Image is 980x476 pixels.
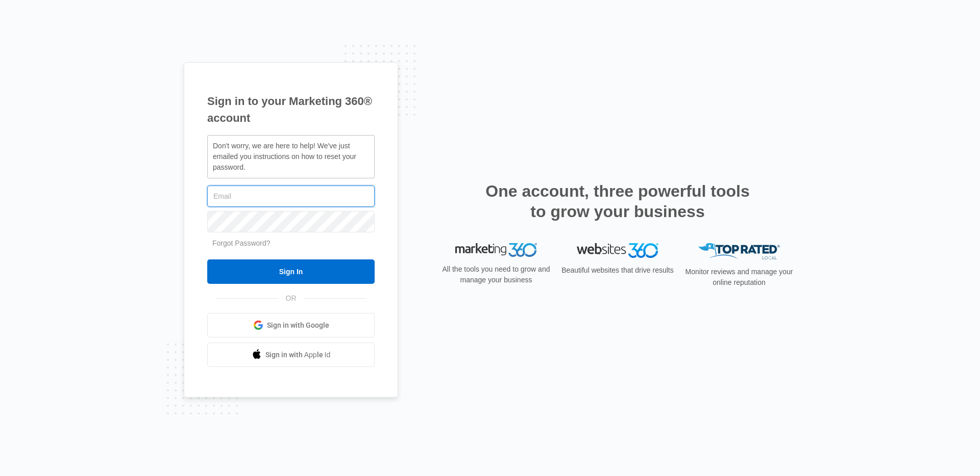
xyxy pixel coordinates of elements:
img: Top Rated Local [698,243,780,260]
span: OR [279,293,304,304]
input: Sign In [207,259,375,284]
p: Beautiful websites that drive results [560,265,675,276]
h1: Sign in to your Marketing 360® account [207,93,375,126]
input: Email [207,186,375,207]
h2: One account, three powerful tools to grow your business [482,181,753,222]
span: Sign in with Google [267,320,329,331]
a: Sign in with Apple Id [207,342,375,367]
img: Websites 360 [577,243,658,258]
span: Sign in with Apple Id [265,350,331,360]
a: Sign in with Google [207,313,375,337]
p: All the tools you need to grow and manage your business [439,264,553,285]
a: Forgot Password? [212,239,271,247]
img: Marketing 360 [455,243,537,257]
p: Monitor reviews and manage your online reputation [682,267,796,288]
span: Don't worry, we are here to help! We've just emailed you instructions on how to reset your password. [213,142,356,171]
